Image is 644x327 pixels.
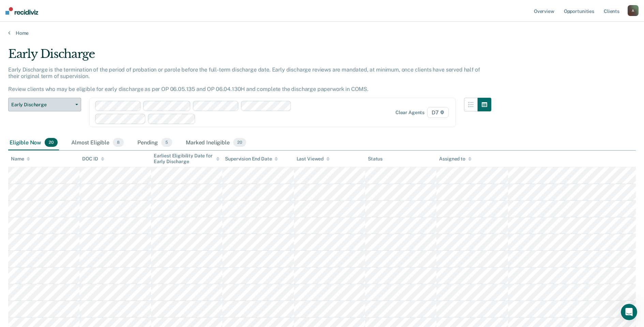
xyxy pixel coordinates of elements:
[70,135,125,150] div: Almost Eligible8
[427,107,449,118] span: D7
[184,135,247,150] div: Marked Ineligible20
[628,5,639,16] button: A
[154,153,220,165] div: Earliest Eligibility Date for Early Discharge
[297,156,330,162] div: Last Viewed
[136,135,174,150] div: Pending5
[395,110,424,115] div: Clear agents
[82,156,104,162] div: DOC ID
[11,102,73,108] span: Early Discharge
[5,7,38,15] img: Recidiviz
[621,304,637,320] iframe: Intercom live chat
[113,138,124,147] span: 8
[8,135,59,150] div: Eligible Now20
[233,138,246,147] span: 20
[8,66,480,93] p: Early Discharge is the termination of the period of probation or parole before the full-term disc...
[439,156,471,162] div: Assigned to
[161,138,172,147] span: 5
[8,98,81,111] button: Early Discharge
[45,138,58,147] span: 20
[8,30,636,36] a: Home
[8,47,491,66] div: Early Discharge
[225,156,278,162] div: Supervision End Date
[368,156,383,162] div: Status
[11,156,30,162] div: Name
